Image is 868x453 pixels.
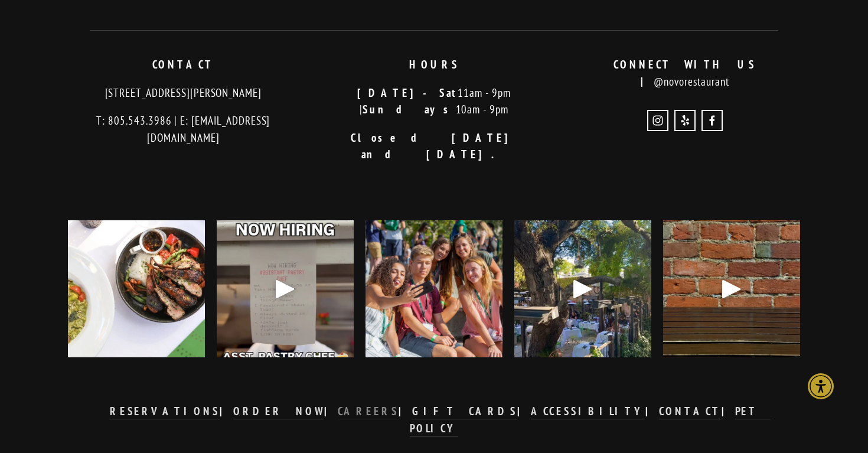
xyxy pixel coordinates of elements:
[722,404,735,418] strong: |
[68,84,299,102] p: [STREET_ADDRESS][PERSON_NAME]
[319,84,550,118] p: 11am - 9pm | 10am - 9pm
[351,131,530,162] strong: Closed [DATE] and [DATE].
[110,404,220,418] strong: RESERVATIONS
[324,404,338,418] strong: |
[647,110,668,131] a: Instagram
[338,404,399,419] a: CAREERS
[363,102,456,116] strong: Sundays
[366,220,502,357] img: Welcome back, Mustangs! 🐎 WOW Week is here and we&rsquo;re excited to kick off the school year wi...
[701,110,723,131] a: Novo Restaurant and Lounge
[645,404,659,418] strong: |
[569,275,597,303] div: Play
[808,373,834,399] div: Accessibility Menu
[51,220,222,357] img: The countdown to holiday parties has begun! 🎉 Whether you&rsquo;re planning something cozy at Nov...
[614,57,769,89] strong: CONNECT WITH US |
[68,112,299,146] p: T: 805.543.3986 | E: [EMAIL_ADDRESS][DOMAIN_NAME]
[531,404,645,418] strong: ACCESSIBILITY
[410,404,772,435] strong: PET POLICY
[569,56,800,90] p: @novorestaurant
[409,57,459,71] strong: HOURS
[233,404,324,418] strong: ORDER NOW
[338,404,399,418] strong: CAREERS
[659,404,722,418] strong: CONTACT
[410,404,772,436] a: PET POLICY
[110,404,220,419] a: RESERVATIONS
[220,404,233,418] strong: |
[152,57,215,71] strong: CONTACT
[233,404,324,419] a: ORDER NOW
[271,275,299,303] div: Play
[412,404,517,418] strong: GIFT CARDS
[357,86,458,100] strong: [DATE]-Sat
[659,404,722,419] a: CONTACT
[717,275,746,303] div: Play
[517,404,531,418] strong: |
[674,110,696,131] a: Yelp
[531,404,645,419] a: ACCESSIBILITY
[412,404,517,419] a: GIFT CARDS
[399,404,412,418] strong: |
